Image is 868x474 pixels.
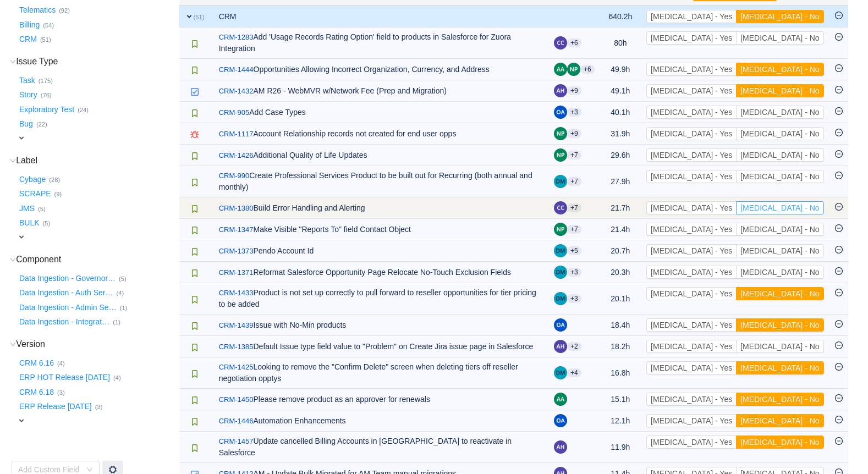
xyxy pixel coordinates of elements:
button: [MEDICAL_DATA] - No [736,318,823,332]
td: 49.1h [600,80,641,102]
button: [MEDICAL_DATA] - Yes [646,63,737,76]
img: OA [554,106,567,119]
button: CRM [17,31,40,48]
a: CRM-1439 [219,320,254,331]
small: (3) [95,404,103,410]
td: Issue with No-Min products [213,315,548,336]
img: 10615 [190,295,199,304]
td: Looking to remove the "Confirm Delete" screen when deleting tiers off reseller negotiation opptys [213,357,548,389]
i: icon: minus-circle [835,363,843,371]
small: (54) [43,22,54,29]
i: icon: minus-circle [835,203,843,211]
i: icon: minus-circle [835,129,843,136]
td: Build Error Handling and Alerting [213,197,548,219]
button: Cybage [17,170,49,188]
button: [MEDICAL_DATA] - No [736,393,823,406]
aui-badge: +7 [567,225,581,234]
td: 18.2h [600,336,641,357]
a: CRM-1446 [219,416,254,427]
td: Pendo Account Id [213,240,548,262]
i: icon: minus-circle [835,267,843,275]
small: (24) [78,107,89,113]
button: [MEDICAL_DATA] - No [736,414,823,427]
td: 40.1h [600,102,641,123]
aui-badge: +3 [567,108,581,117]
aui-badge: +6 [567,38,581,47]
aui-badge: +4 [567,368,581,377]
td: 16.8h [600,357,641,389]
i: icon: minus-circle [835,150,843,158]
img: DM [554,366,567,379]
button: [MEDICAL_DATA] - Yes [646,414,737,427]
img: 10615 [190,109,199,118]
small: (1) [113,319,120,326]
button: [MEDICAL_DATA] - Yes [646,393,737,406]
i: icon: minus-circle [835,341,843,349]
button: ERP Release [DATE] [17,398,95,416]
td: Update cancelled Billing Accounts in [GEOGRAPHIC_DATA] to reactivate in Salesforce [213,432,548,463]
img: 10603 [190,130,199,139]
img: DM [554,292,567,305]
button: [MEDICAL_DATA] - Yes [646,340,737,353]
a: CRM-1380 [219,203,254,214]
td: 80h [600,27,641,59]
button: Exploratory Test [17,101,78,118]
td: 640.2h [600,5,641,27]
img: AH [554,340,567,353]
a: CRM-1371 [219,267,254,278]
button: [MEDICAL_DATA] - Yes [646,84,737,97]
img: 10615 [190,370,199,378]
small: (51) [40,36,51,43]
span: expand [17,134,26,142]
h3: Component [17,254,178,265]
td: Reformat Salesforce Opportunity Page Relocate No-Touch Exclusion Fields [213,262,548,283]
img: 10615 [190,40,199,48]
td: Account Relationship records not created for end user opps [213,123,548,145]
i: icon: minus-circle [835,12,843,19]
button: Task [17,71,39,89]
small: (92) [59,7,70,14]
small: (5) [119,275,127,282]
td: 27.9h [600,166,641,197]
td: 20.7h [600,240,641,262]
td: 18.4h [600,315,641,336]
a: CRM-1444 [219,64,254,75]
aui-badge: +2 [567,342,581,351]
small: (76) [41,92,52,98]
td: Please remove product as an approver for renewals [213,389,548,410]
button: [MEDICAL_DATA] - No [736,361,823,374]
small: (4) [113,374,121,381]
button: [MEDICAL_DATA] - No [736,244,823,257]
h3: Issue Type [17,56,178,67]
button: [MEDICAL_DATA] - Yes [646,244,737,257]
td: 21.4h [600,219,641,240]
button: [MEDICAL_DATA] - Yes [646,201,737,214]
a: CRM-1347 [219,224,254,235]
img: NP [554,127,567,140]
small: (175) [39,78,53,84]
img: 10615 [190,269,199,278]
a: CRM-1283 [219,32,254,43]
i: icon: minus-circle [835,64,843,72]
button: SCRAPE [17,185,54,203]
button: [MEDICAL_DATA] - Yes [646,436,737,449]
a: CRM-905 [219,107,250,118]
small: (51) [194,14,205,20]
small: (9) [54,191,62,197]
button: [MEDICAL_DATA] - Yes [646,106,737,119]
td: Add 'Usage Records Rating Option' field to products in Salesforce for Zuora Integration [213,27,548,59]
button: Data Ingestion - Integrat… [17,313,113,331]
button: [MEDICAL_DATA] - Yes [646,31,737,45]
td: 49.9h [600,59,641,80]
img: DM [554,175,567,188]
a: CRM-1425 [219,362,254,373]
aui-badge: +7 [567,177,581,186]
img: OA [554,414,567,427]
td: Create Professional Services Product to be built out for Recurring (both annual and monthly) [213,166,548,197]
a: CRM-1373 [219,246,254,257]
td: CRM [213,5,548,27]
td: 21.7h [600,197,641,219]
button: ERP HOT Release [DATE] [17,369,113,387]
i: icon: minus-circle [835,437,843,445]
small: (28) [49,177,60,183]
